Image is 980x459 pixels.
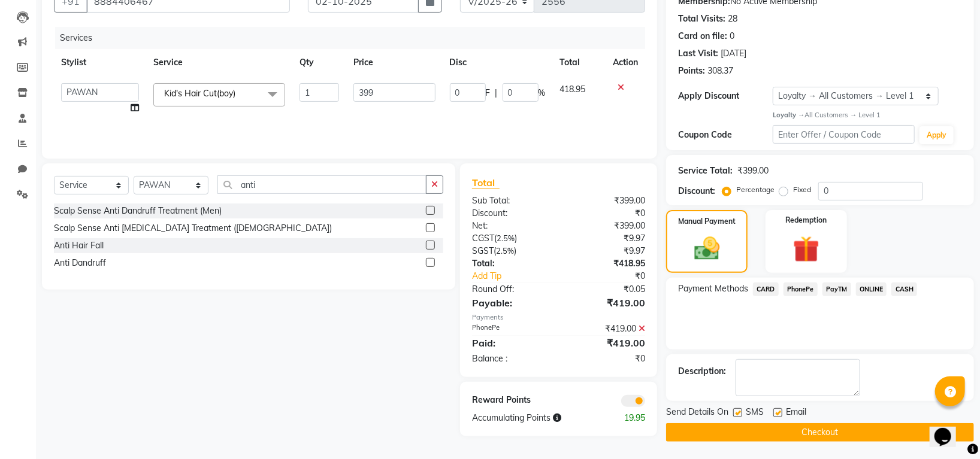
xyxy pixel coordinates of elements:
div: Anti Hair Fall [54,239,104,252]
div: Last Visit: [678,47,718,60]
th: Disc [443,49,553,76]
div: Points: [678,65,705,77]
div: ( ) [463,245,559,257]
div: 28 [728,13,737,25]
div: 19.95 [606,412,654,424]
button: Apply [919,126,954,144]
label: Percentage [736,184,775,195]
span: Send Details On [666,406,728,421]
div: Anti Dandruff [54,257,106,269]
span: Total [472,177,500,189]
div: ₹0 [559,352,655,365]
img: _cash.svg [686,234,728,263]
div: ₹419.00 [559,336,655,350]
div: Description: [678,365,726,378]
div: Accumulating Points [463,412,607,424]
div: Balance : [463,352,559,365]
div: 0 [730,30,734,42]
div: All Customers → Level 1 [773,110,962,120]
img: _gift.svg [785,233,828,266]
div: Scalp Sense Anti [MEDICAL_DATA] Treatment ([DEMOGRAPHIC_DATA]) [54,222,332,235]
span: 2.5% [497,233,515,243]
div: ( ) [463,232,559,245]
label: Redemption [786,215,827,226]
div: Paid: [463,336,559,350]
span: Kid's Hair Cut(boy) [164,88,235,99]
div: ₹419.00 [559,323,655,335]
div: ₹0.05 [559,283,655,296]
div: ₹419.00 [559,296,655,310]
th: Total [553,49,606,76]
span: Email [786,406,806,421]
div: ₹418.95 [559,257,655,270]
div: PhonePe [463,323,559,335]
span: ONLINE [856,282,887,296]
div: Service Total: [678,165,733,177]
div: ₹399.00 [559,194,655,207]
span: CARD [753,282,779,296]
th: Qty [292,49,346,76]
div: [DATE] [721,47,746,60]
span: Payment Methods [678,282,748,295]
iframe: chat widget [930,411,968,447]
th: Stylist [54,49,146,76]
span: SGST [472,245,494,256]
input: Enter Offer / Coupon Code [773,125,915,144]
label: Manual Payment [678,216,736,227]
div: ₹9.97 [559,245,655,257]
div: Coupon Code [678,129,773,141]
span: PayTM [822,282,851,296]
div: Sub Total: [463,194,559,207]
div: ₹399.00 [559,220,655,232]
div: Net: [463,220,559,232]
span: SMS [746,406,764,421]
label: Fixed [793,184,811,195]
div: ₹399.00 [737,165,769,177]
th: Action [606,49,645,76]
span: PhonePe [784,282,818,296]
div: 308.37 [707,65,733,77]
a: Add Tip [463,270,574,282]
div: Total: [463,257,559,270]
th: Price [346,49,443,76]
div: Round Off: [463,283,559,296]
span: F [486,87,491,99]
button: Checkout [666,423,974,442]
a: x [235,88,241,99]
span: | [495,87,498,99]
div: Reward Points [463,394,559,407]
div: Payable: [463,296,559,310]
div: Scalp Sense Anti Dandruff Treatment (Men) [54,205,222,217]
strong: Loyalty → [773,111,804,119]
div: ₹9.97 [559,232,655,245]
div: Services [55,27,654,49]
input: Search or Scan [217,175,427,194]
div: ₹0 [559,207,655,220]
span: % [539,87,546,99]
span: CASH [891,282,917,296]
div: Discount: [463,207,559,220]
div: Discount: [678,185,715,197]
div: Apply Discount [678,90,773,102]
div: Payments [472,312,645,323]
div: ₹0 [574,270,654,282]
div: Total Visits: [678,13,725,25]
th: Service [146,49,292,76]
span: 2.5% [496,246,514,256]
span: CGST [472,233,494,244]
div: Card on file: [678,30,727,42]
span: 418.95 [560,84,586,95]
